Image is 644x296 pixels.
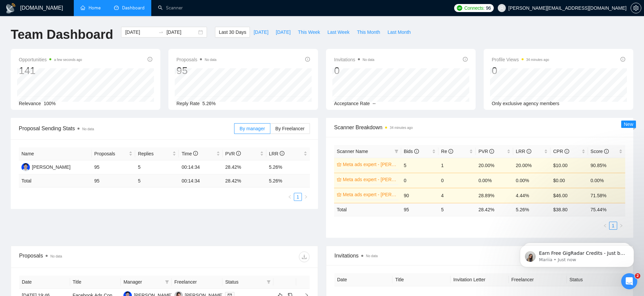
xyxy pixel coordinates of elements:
[513,173,550,188] td: 0.00%
[476,158,513,173] td: 20.00%
[164,277,170,287] span: filter
[324,27,353,38] button: Last Week
[123,278,162,286] span: Manager
[619,224,623,228] span: right
[457,5,462,11] img: upwork-logo.png
[492,64,549,77] div: 0
[509,273,567,286] th: Freelancer
[299,251,310,262] button: download
[80,5,101,11] a: homeHome
[70,276,121,289] th: Title
[334,101,370,106] span: Acceptance Rate
[19,251,164,262] div: Proposals
[363,58,374,62] span: No data
[239,126,265,131] span: By manager
[280,151,284,156] span: info-circle
[438,203,476,216] td: 5
[267,280,271,284] span: filter
[176,64,216,77] div: 95
[19,101,41,106] span: Relevance
[337,149,368,154] span: Scanner Name
[288,195,292,199] span: left
[276,28,290,36] span: [DATE]
[19,174,92,188] td: Total
[373,101,376,106] span: --
[526,58,549,62] time: 34 minutes ago
[527,149,531,154] span: info-circle
[492,101,559,106] span: Only exclusive agency members
[272,27,294,38] button: [DATE]
[510,231,644,278] iframe: Intercom notifications message
[550,173,588,188] td: $0.00
[334,203,401,216] td: Total
[486,4,491,12] span: 96
[122,5,145,11] span: Dashboard
[299,254,309,260] span: download
[172,276,223,289] th: Freelancer
[476,203,513,216] td: 28.42 %
[441,149,453,154] span: Re
[550,203,588,216] td: $ 38.80
[635,273,640,279] span: 2
[327,28,350,36] span: Last Week
[334,56,374,64] span: Invitations
[269,151,284,156] span: LRR
[54,58,82,62] time: a few seconds ago
[601,222,609,230] li: Previous Page
[114,5,119,10] span: dashboard
[499,6,504,10] span: user
[21,163,30,171] img: NM
[148,57,152,62] span: info-circle
[476,188,513,203] td: 28.89%
[250,27,272,38] button: [DATE]
[266,174,310,188] td: 5.26 %
[19,64,82,77] div: 141
[19,147,92,160] th: Name
[591,149,609,154] span: Score
[82,127,94,131] span: No data
[448,149,453,154] span: info-circle
[401,188,438,203] td: 90
[343,176,397,183] a: Meta ads expert - [PERSON_NAME]
[631,5,641,11] span: setting
[223,174,266,188] td: 28.42 %
[489,149,494,154] span: info-circle
[609,222,617,229] a: 1
[390,126,413,130] time: 34 minutes ago
[384,27,414,38] button: Last Month
[393,146,400,156] span: filter
[19,56,82,64] span: Opportunities
[179,174,222,188] td: 00:14:34
[302,193,310,201] li: Next Page
[158,29,164,35] span: swap-right
[294,193,302,201] li: 1
[294,27,324,38] button: This Week
[337,192,341,197] span: crown
[404,149,419,154] span: Bids
[302,193,310,201] button: right
[414,149,419,154] span: info-circle
[334,123,625,132] span: Scanner Breakdown
[438,158,476,173] td: 1
[286,193,294,201] button: left
[19,124,234,133] span: Proposal Sending Stats
[305,57,310,62] span: info-circle
[621,57,625,62] span: info-circle
[44,101,56,106] span: 100%
[223,160,266,174] td: 28.42%
[513,188,550,203] td: 4.44%
[450,273,508,286] th: Invitation Letter
[621,273,637,289] iframe: Intercom live chat
[588,203,625,216] td: 75.44 %
[617,222,625,230] button: right
[353,27,384,38] button: This Month
[19,276,70,289] th: Date
[567,273,625,286] th: Status
[601,222,609,230] button: left
[334,273,392,286] th: Date
[553,149,569,154] span: CPR
[225,278,264,286] span: Status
